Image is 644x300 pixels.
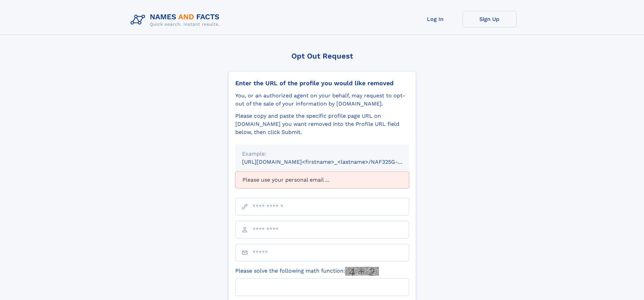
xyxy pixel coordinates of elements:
div: Example: [242,150,402,158]
div: Please use your personal email ... [235,171,409,188]
div: Opt Out Request [228,52,416,60]
div: Please copy and paste the specific profile page URL on [DOMAIN_NAME] you want removed into the Pr... [235,112,409,136]
img: Logo Names and Facts [128,11,225,29]
small: [URL][DOMAIN_NAME]<firstname>_<lastname>/NAF325G-xxxxxxxx [242,159,422,165]
label: Please solve the following math function: [235,267,379,276]
div: You, or an authorized agent on your behalf, may request to opt-out of the sale of your informatio... [235,92,409,108]
a: Log In [408,11,462,27]
a: Sign Up [462,11,517,27]
div: Enter the URL of the profile you would like removed [235,79,409,87]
